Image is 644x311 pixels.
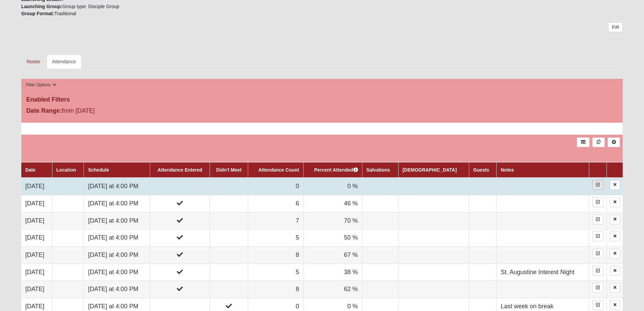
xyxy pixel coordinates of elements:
th: Guests [469,162,497,178]
td: [DATE] [21,281,52,298]
td: 8 [248,246,303,264]
a: Delete [610,231,620,241]
a: Roster [21,54,46,69]
td: 50 % [303,229,362,247]
a: Notes [501,167,514,173]
a: Delete [610,180,620,190]
strong: Launching Group: [21,4,62,9]
td: [DATE] [21,195,52,212]
a: Schedule [88,167,109,173]
td: [DATE] [21,178,52,195]
td: [DATE] at 4:00 PM [84,212,150,229]
td: [DATE] [21,264,52,281]
td: [DATE] [21,246,52,264]
strong: Group Format: [21,11,54,16]
td: 5 [248,229,303,247]
td: 5 [248,264,303,281]
a: Export to Excel [577,137,589,147]
th: Salvations [362,162,398,178]
td: 0 [248,178,303,195]
a: Enter Attendance [592,266,603,276]
label: Date Range: [26,106,62,115]
td: [DATE] at 4:00 PM [84,229,150,247]
td: [DATE] at 4:00 PM [84,264,150,281]
td: [DATE] [21,212,52,229]
a: Percent Attended [314,167,358,173]
a: Delete [610,266,620,276]
a: Delete [610,249,620,259]
a: Enter Attendance [592,231,603,241]
a: Attendance Entered [158,167,202,173]
div: from [DATE] [21,106,222,117]
td: [DATE] at 4:00 PM [84,195,150,212]
a: Delete [610,215,620,224]
td: St. Augustine Interest Night [497,264,589,281]
td: [DATE] at 4:00 PM [84,281,150,298]
td: [DATE] [21,229,52,247]
td: 6 [248,195,303,212]
a: Attendance Count [258,167,299,173]
a: Enter Attendance [592,283,603,293]
td: 67 % [303,246,362,264]
a: Alt+N [607,137,620,147]
a: Location [56,167,76,173]
td: [DATE] at 4:00 PM [84,178,150,195]
a: Enter Attendance [592,249,603,259]
button: Filter Options [24,82,59,89]
td: 8 [248,281,303,298]
a: Merge Records into Merge Template [592,137,605,147]
td: 7 [248,212,303,229]
a: Enter Attendance [592,180,603,190]
a: Enter Attendance [592,197,603,207]
h4: Enabled Filters [26,96,618,104]
th: [DEMOGRAPHIC_DATA] [398,162,469,178]
td: 62 % [303,281,362,298]
a: Enter Attendance [592,215,603,224]
td: 46 % [303,195,362,212]
a: Delete [610,197,620,207]
td: 38 % [303,264,362,281]
td: 70 % [303,212,362,229]
a: Date [25,167,35,173]
a: Edit [608,22,623,32]
td: 0 % [303,178,362,195]
a: Delete [610,283,620,293]
a: Attendance [47,54,81,69]
a: Didn't Meet [216,167,242,173]
td: [DATE] at 4:00 PM [84,246,150,264]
